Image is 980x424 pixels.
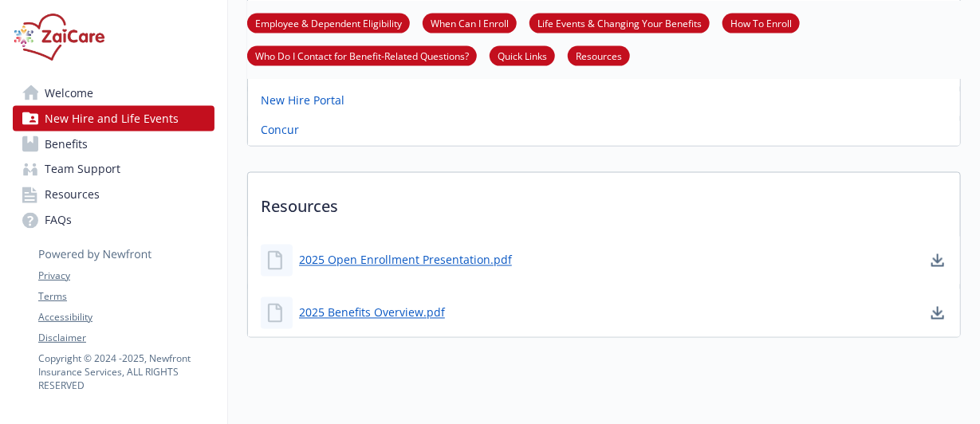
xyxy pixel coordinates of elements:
[45,106,179,132] span: New Hire and Life Events
[45,157,120,183] span: Team Support
[248,173,960,232] p: Resources
[13,157,214,183] a: Team Support
[529,15,710,30] a: Life Events & Changing Your Benefits
[38,269,214,283] a: Privacy
[299,252,512,269] a: 2025 Open Enrollment Presentation.pdf
[45,208,72,234] span: FAQs
[13,106,214,132] a: New Hire and Life Events
[490,48,555,63] a: Quick Links
[423,15,517,30] a: When Can I Enroll
[261,121,299,138] a: Concur
[722,15,800,30] a: How To Enroll
[299,304,445,321] a: 2025 Benefits Overview.pdf
[38,351,214,392] p: Copyright © 2024 - 2025 , Newfront Insurance Services, ALL RIGHTS RESERVED
[38,331,214,345] a: Disclaimer
[928,304,947,323] a: download document
[13,80,214,106] a: Welcome
[45,132,88,157] span: Benefits
[13,208,214,234] a: FAQs
[261,92,344,108] a: New Hire Portal
[13,183,214,208] a: Resources
[13,132,214,157] a: Benefits
[247,48,477,63] a: Who Do I Contact for Benefit-Related Questions?
[45,183,100,208] span: Resources
[928,251,947,270] a: download document
[568,48,630,63] a: Resources
[45,80,93,106] span: Welcome
[247,15,410,30] a: Employee & Dependent Eligibility
[38,289,214,304] a: Terms
[38,310,214,324] a: Accessibility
